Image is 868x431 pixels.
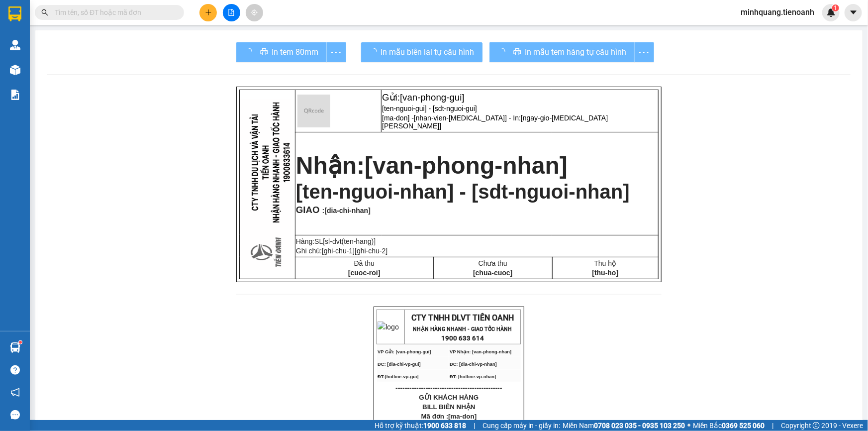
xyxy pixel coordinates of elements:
span: plus [205,9,212,16]
span: GỬI KHÁCH HÀNG [419,394,479,401]
span: file-add [228,9,235,16]
img: warehouse-icon [10,40,20,50]
span: ĐT:[hotline-vp-gui] [378,374,418,379]
span: [ghi-chu-2] [355,247,387,255]
span: KADY LỘC - 0985639992 [55,18,100,36]
span: minhquang.tienoanh - In: [55,47,132,64]
span: | [772,420,773,431]
span: [cuoc-roi] [348,269,381,277]
strong: 1900 633 614 [441,334,484,342]
sup: 1 [19,341,22,344]
span: CTY TNHH DLVT TIẾN OANH [411,313,514,323]
strong: NHẬN HÀNG NHANH - GIAO TỐC HÀNH [413,326,512,332]
span: [ma-don] - [382,114,608,130]
span: [ten-nguoi-gui] - [sdt-nguoi-gui] [382,105,477,112]
span: [ten-nguoi-nhan] - [sdt-nguoi-nhan] [296,181,630,203]
span: ĐT: [hotline-vp-nhan] [450,374,496,379]
span: [thu-ho] [592,269,619,277]
span: aim [251,9,258,16]
strong: 0708 023 035 - 0935 103 250 [594,422,685,430]
button: caret-down [845,4,862,21]
span: BILL BIÊN NHẬN [422,403,476,411]
span: Tân Bình [73,5,110,16]
strong: 1900 633 818 [423,422,466,430]
span: notification [10,388,20,397]
span: ---------------------------------------------- [395,384,502,392]
span: copyright [813,422,820,429]
span: [sl-dvt(ten-hang)] [323,237,376,245]
span: Hàng:SL [296,237,376,245]
button: plus [199,4,217,21]
button: aim [246,4,263,21]
span: caret-down [849,8,858,17]
span: : [320,207,371,215]
span: [van-phong-nhan] [365,152,568,179]
span: VP Gửi: [van-phong-gui] [378,349,431,354]
span: message [10,410,20,420]
span: question-circle [10,365,20,375]
img: logo-vxr [8,6,21,21]
span: minhquang.tienoanh [733,6,822,18]
span: In mẫu biên lai tự cấu hình [381,46,475,58]
span: Mã đơn : [421,413,477,420]
span: Gửi: [382,92,465,103]
span: [van-phong-gui] [400,92,465,103]
span: Miền Bắc [693,420,765,431]
img: logo [378,322,399,332]
span: Gửi: [55,5,110,16]
strong: 0369 525 060 [722,422,765,430]
strong: Nhận: [20,70,126,124]
span: Đã thu [354,259,375,267]
button: file-add [223,4,240,21]
span: Miền Nam [563,420,685,431]
span: TB1110250240 - [55,38,132,64]
span: Ghi chú: [296,247,387,255]
span: [ngay-gio-[MEDICAL_DATA][PERSON_NAME]] [382,114,608,130]
span: ⚪️ [687,424,690,428]
img: warehouse-icon [10,342,20,353]
span: [dia-chi-nhan] [324,207,371,215]
img: warehouse-icon [10,65,20,75]
span: loading [369,48,381,56]
strong: Nhận: [296,152,568,179]
img: icon-new-feature [827,8,836,17]
input: Tìm tên, số ĐT hoặc mã đơn [55,7,172,18]
span: Hỗ trợ kỹ thuật: [375,420,466,431]
sup: 1 [832,4,839,11]
button: In mẫu biên lai tự cấu hình [361,42,482,62]
span: VP Nhận: [van-phong-nhan] [450,349,511,354]
span: [ghi-chu-1] [322,247,355,255]
span: 19:52:28 [DATE] [64,56,122,64]
span: ĐC: [dia-chi-vp-nhan] [450,362,497,367]
img: qr-code [297,95,330,127]
span: [nhan-vien-[MEDICAL_DATA]] - In: [382,114,608,130]
span: ĐC: [dia-chi-vp-gui] [378,362,421,367]
span: search [41,9,48,16]
span: GIAO [296,205,320,215]
span: Chưa thu [479,259,507,267]
img: solution-icon [10,90,20,100]
span: 1 [834,4,837,11]
span: [chua-cuoc] [473,269,512,277]
span: [ma-don] [448,413,477,420]
span: | [474,420,475,431]
span: Thu hộ [594,259,617,267]
span: Cung cấp máy in - giấy in: [482,420,560,431]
